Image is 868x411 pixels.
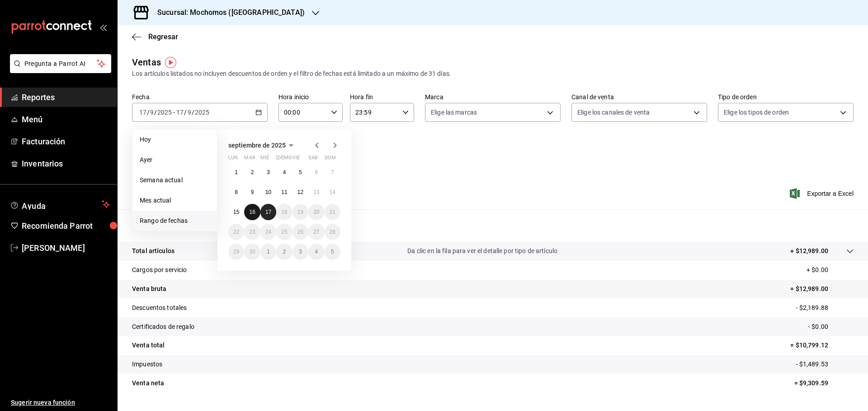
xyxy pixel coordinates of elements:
[350,94,414,100] label: Hora fin
[297,229,303,235] abbr: 26 de septiembre de 2025
[276,224,292,240] button: 25 de septiembre de 2025
[283,169,286,175] abbr: 4 de septiembre de 2025
[325,155,336,164] abbr: domingo
[140,175,210,185] span: Semana actual
[228,244,244,260] button: 29 de septiembre de 2025
[281,209,287,215] abbr: 18 de septiembre de 2025
[154,109,157,116] span: /
[251,189,254,195] abbr: 9 de septiembre de 2025
[187,109,192,116] input: --
[140,155,210,165] span: Ayer
[308,244,324,260] button: 4 de octubre de 2025
[292,164,308,180] button: 5 de septiembre de 2025
[792,188,854,199] button: Exportar a Excel
[325,204,340,220] button: 21 de septiembre de 2025
[99,23,107,31] button: open_drawer_menu
[260,204,276,220] button: 17 de septiembre de 2025
[431,108,477,117] span: Elige las marcas
[313,209,319,215] abbr: 20 de septiembre de 2025
[267,249,270,255] abbr: 1 de octubre de 2025
[11,398,110,407] span: Sugerir nueva función
[325,224,340,240] button: 28 de septiembre de 2025
[228,140,297,151] button: septiembre de 2025
[260,244,276,260] button: 1 de octubre de 2025
[292,155,300,164] abbr: viernes
[276,155,330,164] abbr: jueves
[299,169,302,175] abbr: 5 de septiembre de 2025
[299,249,302,255] abbr: 3 de octubre de 2025
[148,32,178,41] span: Regresar
[165,57,176,68] img: Tooltip marker
[140,196,210,205] span: Mes actual
[244,224,260,240] button: 23 de septiembre de 2025
[132,55,161,69] div: Ventas
[297,209,303,215] abbr: 19 de septiembre de 2025
[10,54,111,73] button: Pregunta a Parrot AI
[249,249,255,255] abbr: 30 de septiembre de 2025
[308,155,318,164] abbr: sábado
[228,155,238,164] abbr: lunes
[276,164,292,180] button: 4 de septiembre de 2025
[577,108,650,117] span: Elige los canales de venta
[325,184,340,200] button: 14 de septiembre de 2025
[292,244,308,260] button: 3 de octubre de 2025
[24,59,97,69] span: Pregunta a Parrot AI
[807,265,854,275] p: + $0.00
[244,164,260,180] button: 2 de septiembre de 2025
[325,164,340,180] button: 7 de septiembre de 2025
[139,109,147,116] input: --
[260,224,276,240] button: 24 de septiembre de 2025
[132,322,194,332] p: Certificados de regalo
[330,189,335,195] abbr: 14 de septiembre de 2025
[571,94,707,100] label: Canal de venta
[313,189,319,195] abbr: 13 de septiembre de 2025
[265,189,271,195] abbr: 10 de septiembre de 2025
[22,113,110,125] span: Menú
[249,229,255,235] abbr: 23 de septiembre de 2025
[140,216,210,226] span: Rango de fechas
[278,94,343,100] label: Hora inicio
[315,249,318,255] abbr: 4 de octubre de 2025
[407,246,557,256] p: Da clic en la fila para ver el detalle por tipo de artículo
[235,189,238,195] abbr: 8 de septiembre de 2025
[132,265,187,275] p: Cargos por servicio
[724,108,789,117] span: Elige los tipos de orden
[184,109,187,116] span: /
[150,7,305,18] h3: Sucursal: Mochomos ([GEOGRAPHIC_DATA])
[281,189,287,195] abbr: 11 de septiembre de 2025
[267,169,270,175] abbr: 3 de septiembre de 2025
[718,94,854,100] label: Tipo de orden
[228,184,244,200] button: 8 de septiembre de 2025
[308,204,324,220] button: 20 de septiembre de 2025
[276,244,292,260] button: 2 de octubre de 2025
[330,209,335,215] abbr: 21 de septiembre de 2025
[157,109,172,116] input: ----
[22,157,110,170] span: Inventarios
[260,155,269,164] abbr: miércoles
[315,169,318,175] abbr: 6 de septiembre de 2025
[22,91,110,103] span: Reportes
[260,164,276,180] button: 3 de septiembre de 2025
[297,189,303,195] abbr: 12 de septiembre de 2025
[276,184,292,200] button: 11 de septiembre de 2025
[228,204,244,220] button: 15 de septiembre de 2025
[235,169,238,175] abbr: 1 de septiembre de 2025
[132,379,164,388] p: Venta neta
[173,109,175,116] span: -
[244,204,260,220] button: 16 de septiembre de 2025
[194,109,210,116] input: ----
[251,169,254,175] abbr: 2 de septiembre de 2025
[249,209,255,215] abbr: 16 de septiembre de 2025
[22,135,110,148] span: Facturación
[425,94,561,100] label: Marca
[132,341,165,350] p: Venta total
[233,249,239,255] abbr: 29 de septiembre de 2025
[22,242,110,254] span: [PERSON_NAME]
[794,379,854,388] p: = $9,309.59
[281,229,287,235] abbr: 25 de septiembre de 2025
[808,322,854,332] p: - $0.00
[796,303,854,313] p: - $2,189.88
[292,184,308,200] button: 12 de septiembre de 2025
